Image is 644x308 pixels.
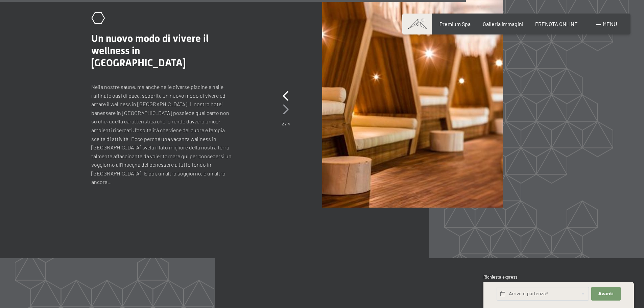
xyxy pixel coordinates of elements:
p: Nelle nostre saune, ma anche nelle diverse piscine e nelle raffinate oasi di pace, scoprite un nu... [91,82,233,186]
span: 2 [282,120,284,126]
span: Menu [603,21,617,27]
span: / [285,120,287,126]
span: Avanti [598,291,614,297]
button: Avanti [591,287,620,301]
span: 4 [288,120,290,126]
a: PRENOTA ONLINE [535,21,578,27]
a: Premium Spa [439,21,471,27]
span: Richiesta express [483,274,517,280]
a: Galleria immagini [483,21,523,27]
span: Un nuovo modo di vivere il wellness in [GEOGRAPHIC_DATA] [91,32,209,69]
